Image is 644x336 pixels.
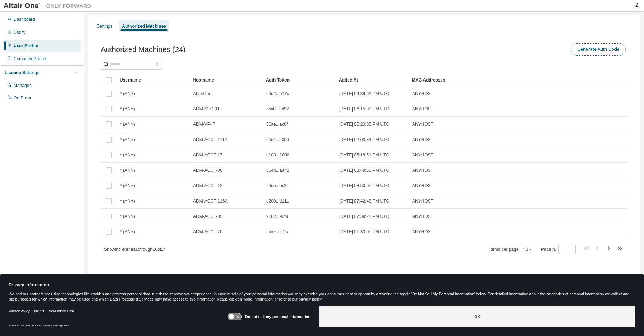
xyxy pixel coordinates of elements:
[193,121,215,127] span: ADM-VP-IT
[120,121,135,127] span: * (ANY)
[104,247,166,252] span: Showing entries 1 through 10 of 24
[14,95,31,101] div: On Prem
[193,214,222,219] span: ADM-ACCT-05
[412,121,433,127] span: ANYHOST
[412,74,551,86] div: MAC Addresses
[266,152,289,158] span: a103...1800
[193,106,220,112] span: ADM-SEC-01
[97,23,112,29] div: Settings
[490,245,534,254] span: Items per page
[193,198,228,204] span: ADM-ACCT-116A
[14,56,46,62] div: Company Profile
[339,229,389,235] span: [DATE] 01:33:05 PM UTC
[266,121,288,127] span: 56ae...ac8f
[266,214,288,219] span: 9182...93f9
[120,167,135,173] span: * (ANY)
[101,45,185,54] span: Authorized Machines (24)
[4,2,95,10] img: Altair One
[120,152,135,158] span: * (ANY)
[14,83,32,88] div: Managed
[339,91,389,97] span: [DATE] 04:39:02 PM UTC
[193,167,222,173] span: ADM-ACCT-08
[266,167,289,173] span: 854b...aa42
[120,74,187,86] div: Username
[266,198,289,204] span: d200...d111
[120,106,135,112] span: * (ANY)
[412,229,433,235] span: ANYHOST
[339,74,406,86] div: Added At
[266,137,289,143] span: 00c4...9000
[266,91,289,97] span: 66d2...b17c
[193,137,228,143] span: ADM-ACCT-111A
[193,74,260,86] div: Hostname
[339,121,389,127] span: [DATE] 05:20:05 PM UTC
[523,246,533,252] button: 10
[339,183,389,189] span: [DATE] 08:50:07 PM UTC
[412,106,433,112] span: ANYHOST
[14,16,35,22] div: Dashboard
[193,229,222,235] span: ADM-ACCT-20
[120,214,135,219] span: * (ANY)
[412,137,433,143] span: ANYHOST
[339,152,389,158] span: [DATE] 05:18:51 PM UTC
[120,229,135,235] span: * (ANY)
[266,183,288,189] span: 26de...bc2f
[412,183,433,189] span: ANYHOST
[339,198,389,204] span: [DATE] 07:42:48 PM UTC
[120,137,135,143] span: * (ANY)
[412,91,433,97] span: ANYHOST
[5,70,39,76] div: License Settings
[122,23,166,29] div: Authorized Machines
[266,229,288,235] span: fbde...dc15
[412,214,433,219] span: ANYHOST
[14,43,38,49] div: User Profile
[571,43,626,56] button: Generate Auth Code
[14,30,25,35] div: Users
[193,91,211,97] span: AltairOne
[339,137,389,143] span: [DATE] 02:03:34 PM UTC
[120,183,135,189] span: * (ANY)
[120,91,135,97] span: * (ANY)
[266,74,333,86] div: Auth Token
[412,152,433,158] span: ANYHOST
[412,167,433,173] span: ANYHOST
[120,198,135,204] span: * (ANY)
[541,245,576,254] span: Page n.
[193,152,222,158] span: ADM-ACCT-17
[193,183,222,189] span: ADM-ACCT-12
[339,106,389,112] span: [DATE] 06:15:03 PM UTC
[339,214,389,219] span: [DATE] 07:39:21 PM UTC
[412,198,433,204] span: ANYHOST
[266,106,289,112] span: c5a8...bd92
[339,167,389,173] span: [DATE] 08:49:35 PM UTC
